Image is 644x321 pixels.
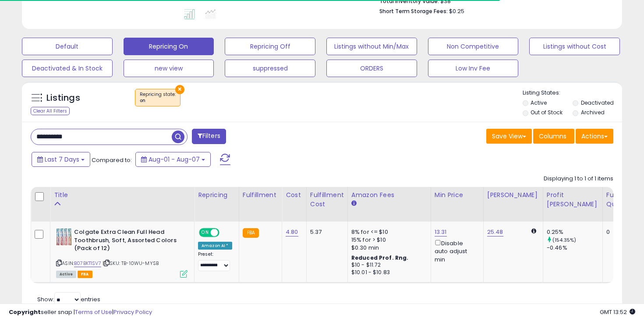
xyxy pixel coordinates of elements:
[198,242,232,250] div: Amazon AI *
[198,251,232,271] div: Preset:
[56,228,188,277] div: ASIN:
[135,152,211,167] button: Aug-01 - Aug-07
[124,38,214,55] button: Repricing On
[218,229,232,236] span: OFF
[487,228,503,236] a: 25.48
[22,60,113,77] button: Deactivated & In Stock
[74,228,180,255] b: Colgate Extra Clean Full Head Toothbrush, Soft, Assorted Colors (Pack of 12)
[75,308,112,316] a: Terms of Use
[486,129,532,144] button: Save View
[286,228,298,236] a: 4.80
[552,236,576,243] small: (154.35%)
[45,155,79,164] span: Last 7 Days
[544,175,613,183] div: Displaying 1 to 1 of 1 items
[600,308,635,316] span: 2025-08-15 13:52 GMT
[9,308,41,316] strong: Copyright
[351,244,424,252] div: $0.30 min
[435,228,447,236] a: 13.31
[92,156,132,164] span: Compared to:
[140,91,176,104] span: Repricing state :
[200,229,211,236] span: ON
[74,260,101,267] a: B07BKT1SV7
[576,129,613,144] button: Actions
[529,38,620,55] button: Listings without Cost
[37,295,100,303] span: Show: entries
[124,60,214,77] button: new view
[351,190,427,200] div: Amazon Fees
[581,109,605,116] label: Archived
[523,89,623,97] p: Listing States:
[31,107,70,115] div: Clear All Filters
[487,190,539,200] div: [PERSON_NAME]
[9,308,152,317] div: seller snap | |
[46,92,80,104] h5: Listings
[326,38,417,55] button: Listings without Min/Max
[428,60,519,77] button: Low Inv Fee
[286,190,303,200] div: Cost
[56,271,76,278] span: All listings currently available for purchase on Amazon
[22,38,113,55] button: Default
[103,260,159,267] span: | SKU: TB-10WU-MYSB
[547,190,599,209] div: Profit [PERSON_NAME]
[435,190,480,200] div: Min Price
[198,190,235,200] div: Repricing
[547,228,602,236] div: 0.25%
[140,98,176,104] div: on
[310,190,344,209] div: Fulfillment Cost
[606,190,637,209] div: Fulfillable Quantity
[547,244,602,252] div: -0.46%
[113,308,152,316] a: Privacy Policy
[428,38,519,55] button: Non Competitive
[435,238,477,264] div: Disable auto adjust min
[581,99,614,106] label: Deactivated
[149,155,200,164] span: Aug-01 - Aug-07
[175,85,184,94] button: ×
[539,132,566,141] span: Columns
[56,228,72,246] img: 51XUgzVJJnL._SL40_.jpg
[32,152,90,167] button: Last 7 Days
[310,228,341,236] div: 5.37
[243,228,259,238] small: FBA
[606,228,633,236] div: 0
[351,269,424,276] div: $10.01 - $10.83
[351,228,424,236] div: 8% for <= $10
[326,60,417,77] button: ORDERS
[54,190,191,200] div: Title
[225,60,315,77] button: suppressed
[379,7,448,15] b: Short Term Storage Fees:
[225,38,315,55] button: Repricing Off
[78,271,92,278] span: FBA
[533,129,574,144] button: Columns
[351,200,357,208] small: Amazon Fees.
[351,261,424,269] div: $10 - $11.72
[192,129,226,144] button: Filters
[449,7,464,15] span: $0.25
[531,99,547,106] label: Active
[243,190,278,200] div: Fulfillment
[531,109,563,116] label: Out of Stock
[351,254,409,261] b: Reduced Prof. Rng.
[351,236,424,244] div: 15% for > $10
